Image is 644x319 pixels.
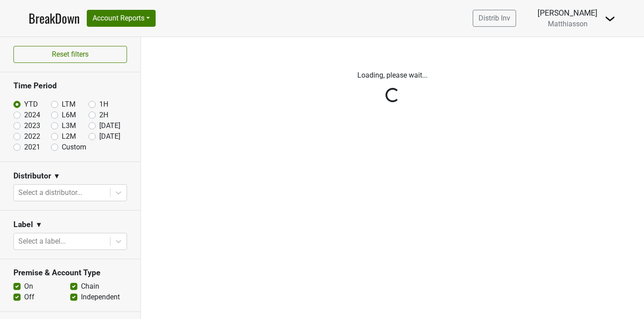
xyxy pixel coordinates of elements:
[538,7,597,19] div: [PERSON_NAME]
[548,20,588,28] span: Matthiasson
[87,10,156,27] button: Account Reports
[605,13,615,24] img: Dropdown Menu
[473,10,516,27] a: Distrib Inv
[148,70,637,81] p: Loading, please wait...
[29,9,80,28] a: BreakDown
